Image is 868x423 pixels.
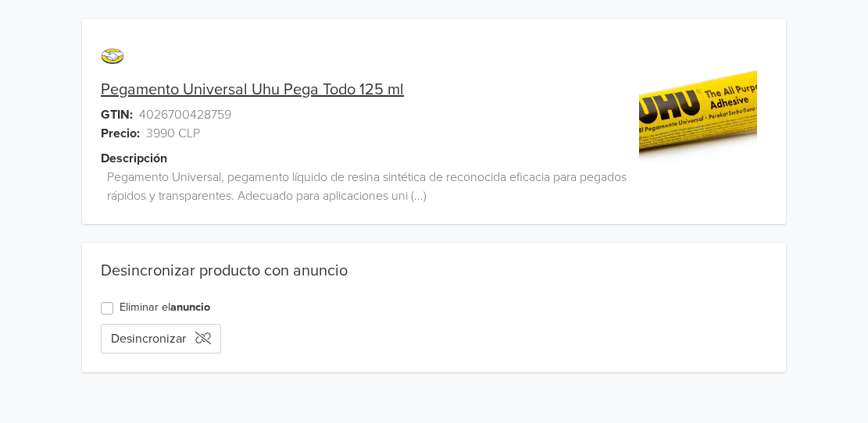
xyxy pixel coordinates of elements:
span: Precio: [101,124,140,143]
button: Desincronizar [101,324,221,354]
label: Eliminar el [120,299,210,316]
a: anuncio [170,300,210,314]
img: product_image [639,50,757,168]
span: GTIN: [101,105,133,124]
a: Pegamento Universal Uhu Pega Todo 125 ml [101,80,404,99]
span: 3990 CLP [146,124,200,143]
span: 4026700428759 [139,105,231,124]
span: Pegamento Universal, pegamento líquido de resina sintética de reconocida eficacia para pegados rá... [107,168,629,205]
div: Desincronizar producto con anuncio [101,261,767,280]
span: Descripción [101,149,167,168]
